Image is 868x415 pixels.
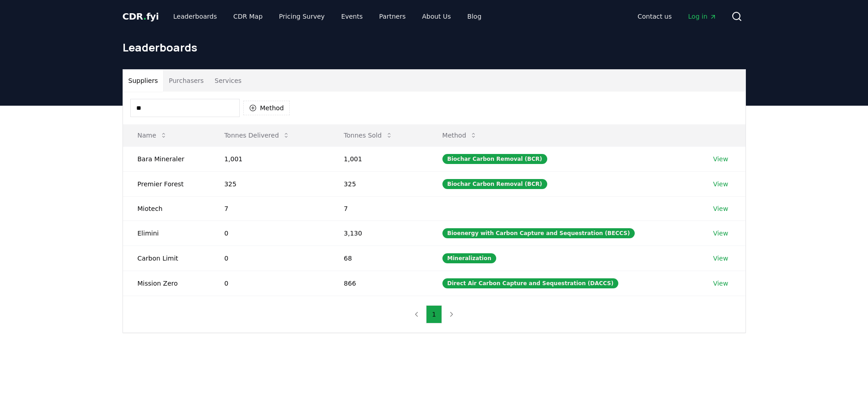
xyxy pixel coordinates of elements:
td: 7 [210,196,329,220]
button: Services [209,70,247,92]
a: View [713,154,728,164]
button: Method [435,126,485,144]
td: Premier Forest [123,171,210,196]
button: Method [243,101,290,115]
td: 1,001 [210,146,329,171]
td: 3,130 [329,220,428,246]
button: Suppliers [123,70,164,92]
td: 0 [210,271,329,296]
a: View [713,279,728,288]
div: Mineralization [442,253,497,263]
a: Contact us [630,8,679,25]
a: Pricing Survey [272,8,332,25]
button: Tonnes Sold [337,126,400,144]
a: Events [334,8,370,25]
td: Mission Zero [123,271,210,296]
a: View [713,229,728,238]
button: Name [130,126,175,144]
button: 1 [426,305,442,323]
h1: Leaderboards [123,40,746,55]
span: Log in [688,12,716,21]
div: Bioenergy with Carbon Capture and Sequestration (BECCS) [442,228,635,238]
a: Log in [681,8,724,25]
a: Partners [372,8,413,25]
a: View [713,204,728,213]
td: 325 [329,171,428,196]
a: View [713,179,728,189]
button: Purchasers [163,70,209,92]
td: 7 [329,196,428,220]
nav: Main [630,8,724,25]
div: Biochar Carbon Removal (BCR) [442,154,547,164]
td: 68 [329,246,428,271]
nav: Main [166,8,488,25]
a: CDR Map [226,8,270,25]
td: Elimini [123,220,210,246]
div: Direct Air Carbon Capture and Sequestration (DACCS) [442,278,619,288]
a: CDR.fyi [123,10,159,23]
td: 0 [210,246,329,271]
td: Bara Mineraler [123,146,210,171]
a: View [713,254,728,263]
td: 866 [329,271,428,296]
td: Miotech [123,196,210,220]
a: About Us [415,8,458,25]
td: Carbon Limit [123,246,210,271]
span: CDR fyi [123,11,159,22]
td: 325 [210,171,329,196]
td: 1,001 [329,146,428,171]
span: . [143,11,146,22]
button: Tonnes Delivered [217,126,297,144]
a: Leaderboards [166,8,224,25]
td: 0 [210,220,329,246]
div: Biochar Carbon Removal (BCR) [442,179,547,189]
a: Blog [460,8,489,25]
